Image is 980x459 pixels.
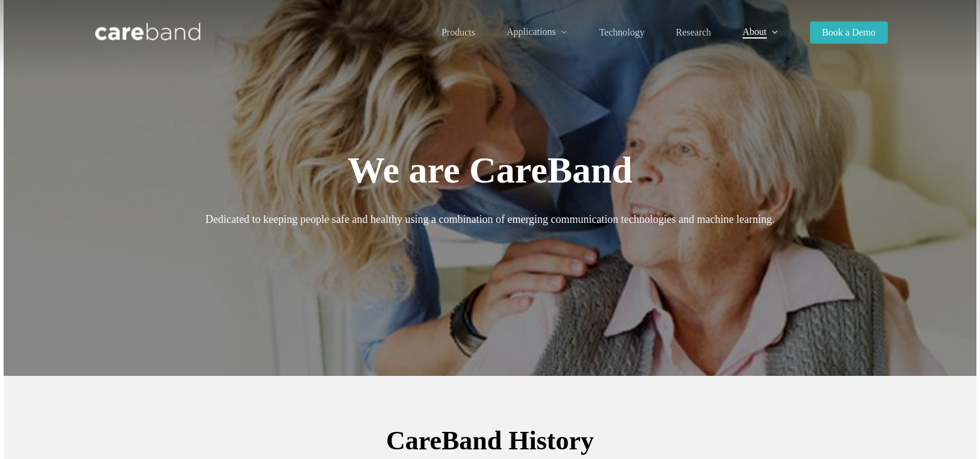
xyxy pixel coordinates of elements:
a: Research [676,28,711,37]
span: About [743,27,767,37]
p: Dedicated to keeping people safe and healthy using a combination of emerging communication techno... [93,210,888,229]
a: Products [442,28,475,37]
span: Products [442,27,475,37]
span: Technology [599,27,644,37]
span: Research [676,27,711,37]
h1: We are CareBand [93,147,888,193]
a: Book a Demo [810,28,888,37]
span: Applications [507,27,556,37]
a: About [743,27,779,37]
span: Book a Demo [822,27,876,37]
a: Applications [507,27,568,37]
a: Technology [599,28,644,37]
span: CareBand History [386,426,594,455]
